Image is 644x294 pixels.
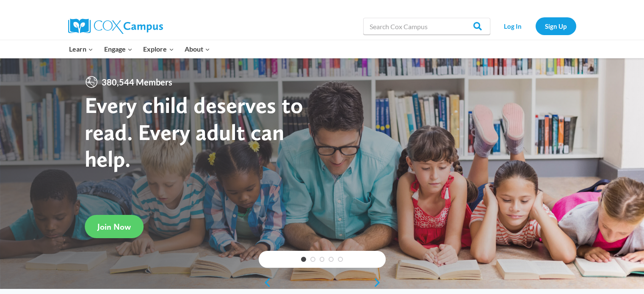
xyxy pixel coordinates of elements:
div: content slider buttons [259,274,386,291]
a: 5 [338,257,343,262]
a: next [373,278,386,288]
a: Join Now [85,215,144,238]
a: 3 [320,257,325,262]
span: Engage [104,44,133,55]
strong: Every child deserves to read. Every adult can help. [85,91,303,172]
a: 4 [329,257,334,262]
a: 1 [301,257,306,262]
span: Join Now [97,222,131,232]
nav: Secondary Navigation [495,17,576,35]
span: Learn [69,44,93,55]
span: 380,544 Members [98,75,176,89]
span: About [185,44,210,55]
a: 2 [310,257,315,262]
a: previous [259,278,271,288]
a: Sign Up [536,17,576,35]
span: Explore [143,44,174,55]
a: Log In [495,17,531,35]
nav: Primary Navigation [64,40,216,58]
input: Search Cox Campus [363,18,490,35]
img: Cox Campus [68,19,163,34]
